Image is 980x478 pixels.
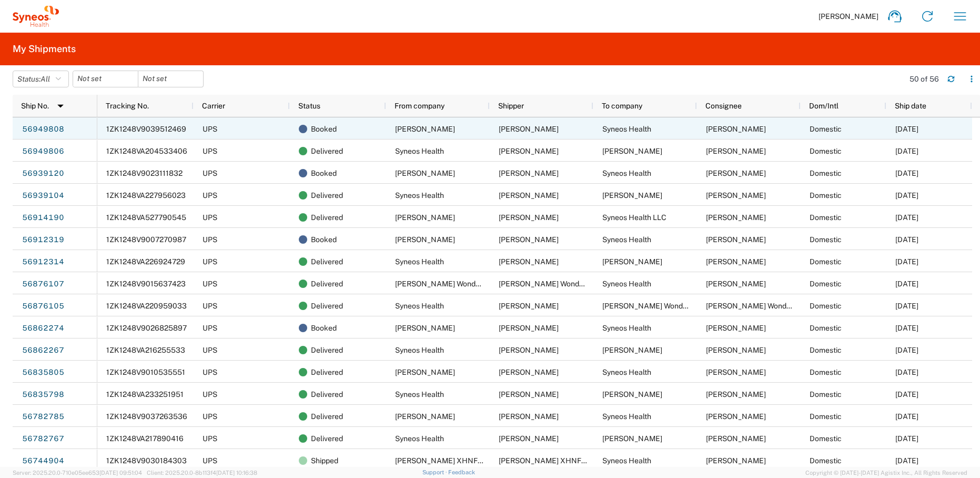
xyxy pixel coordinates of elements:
span: Justine Little [395,125,455,133]
span: Syneos Health [602,280,651,288]
span: 1ZK1248V9023111832 [106,169,183,177]
span: 09/23/2025 [895,257,918,266]
span: 09/10/2025 [895,434,918,443]
a: 56782785 [22,409,65,425]
span: Juan Gonzalez [499,257,559,266]
span: Tracey Simpkins-Winfield [395,169,455,177]
span: UPS [203,191,217,200]
span: Domestic [810,324,842,332]
span: Cassie Coombs [499,412,559,421]
span: Juan Gonzalez [706,456,766,465]
span: JuanCarlos Gonzalez [499,434,559,443]
span: UPS [203,434,217,443]
span: 1ZK1248V9037263536 [106,412,187,421]
span: Syneos Health [395,434,444,443]
span: 1ZK1248VA527790545 [106,213,186,222]
h2: My Shipments [13,43,76,55]
a: 56876107 [22,276,65,293]
span: Delivered [311,206,343,228]
span: Juan Gonzalez [706,169,766,177]
span: Delivered [311,405,343,427]
span: Domestic [810,213,842,222]
a: 56862267 [22,342,65,359]
span: Dawn Horvath [706,346,766,354]
span: Tommy Dana [706,390,766,399]
a: 56949806 [22,143,65,160]
a: 56782767 [22,431,65,447]
span: Cassie Coombs [395,412,455,421]
span: Booked [311,162,337,184]
span: Domestic [810,412,842,421]
a: 56939104 [22,187,65,204]
span: 09/23/2025 [895,235,918,244]
span: Domestic [810,235,842,244]
span: 1ZK1248VA233251951 [106,390,184,399]
span: Domestic [810,280,842,288]
input: Not set [138,71,203,87]
span: Justine Little [706,147,766,155]
span: UPS [203,169,217,177]
span: Dawn Horvath [602,346,662,354]
span: Domestic [810,169,842,177]
span: 1ZK1248V9039512469 [106,125,186,133]
span: Tommy Dana [395,368,455,376]
span: UPS [203,280,217,288]
span: Sarah Wonderland [395,280,497,288]
button: Status:All [13,71,69,87]
span: Eileen Reich [499,213,559,222]
span: Syneos Health [395,302,444,310]
span: Dawn Horvath [499,324,559,332]
span: Domestic [810,191,842,200]
span: Carrier [202,102,225,110]
span: Delivered [311,251,343,273]
span: From company [395,102,444,110]
span: JuanCarlos Gonzalez [499,147,559,155]
img: arrow-dropdown.svg [52,97,69,114]
span: Jessica Littrell [395,235,455,244]
div: 50 of 56 [910,74,939,84]
span: UPS [203,125,217,133]
a: 56835798 [22,386,65,403]
span: 09/23/2025 [895,213,918,222]
span: Domestic [810,147,842,155]
span: Domestic [810,456,842,465]
span: All [41,75,50,83]
span: Juan Gonzalez [499,191,559,200]
span: Jessica Littrell [706,257,766,266]
span: Delivered [311,184,343,206]
a: 56939120 [22,165,65,182]
span: JuanCarlos Gonzalez [706,125,766,133]
span: Domestic [810,125,842,133]
span: Shipped [311,450,338,472]
span: 1ZK1248V9030184303 [106,456,187,465]
span: Ship date [895,102,926,110]
span: Tracey Simpkins-Winfield [499,169,559,177]
span: UPS [203,324,217,332]
span: Delivered [311,339,343,361]
span: Domestic [810,434,842,443]
span: UPS [203,456,217,465]
span: Domestic [810,257,842,266]
span: UPS [203,390,217,399]
span: Server: 2025.20.0-710e05ee653 [13,470,142,476]
span: Juan Gonzalez [499,390,559,399]
span: Syneos Health [602,412,651,421]
span: 09/10/2025 [895,412,918,421]
span: Delivered [311,273,343,295]
span: Syneos Health [395,147,444,155]
span: Jessica Littrell [499,235,559,244]
span: 09/16/2025 [895,368,918,376]
input: Not set [73,71,138,87]
span: Syneos Health [395,257,444,266]
span: Juan Gonzalez [499,302,559,310]
span: Justine Little [602,147,662,155]
span: [PERSON_NAME] [819,12,878,21]
span: UPS [203,302,217,310]
span: Chris Carpenter [706,213,766,222]
span: Juan Gonzalez [706,324,766,332]
span: [DATE] 09:51:04 [99,470,142,476]
span: Syneos Health [602,368,651,376]
span: Syneos Health [395,346,444,354]
span: 09/19/2025 [895,280,918,288]
span: Syneos Health [395,390,444,399]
